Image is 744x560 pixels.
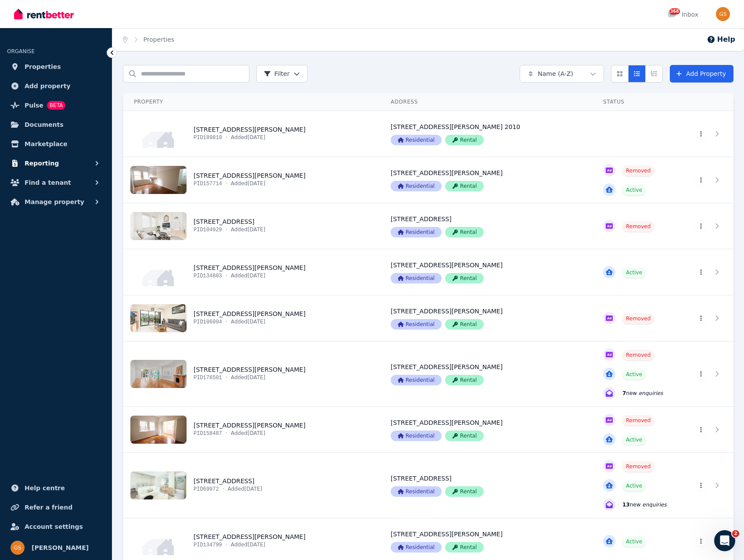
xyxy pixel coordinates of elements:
img: Gabriel Sarajinsky [716,7,730,21]
th: Address [380,93,593,111]
a: View details for 1/125 O'Donnell St, North Bondi [380,249,593,295]
a: Properties [144,36,175,43]
img: Gabriel Sarajinsky [11,541,25,555]
span: Name (A-Z) [538,69,573,78]
a: View details for 1/54 Mitchell St, North Bondi [380,157,593,203]
span: BETA [47,101,65,110]
a: Add property [7,77,105,95]
button: Filter [256,65,308,83]
span: 2 [732,530,739,537]
a: View details for 2/54 Mitchell St, North Bondi [380,407,593,452]
a: View details for 2/64 Brown St, Bronte [123,453,380,518]
span: Marketplace [25,139,67,149]
iframe: Intercom live chat [714,530,735,551]
a: View details for 1/125 O'Donnell St, North Bondi [682,249,733,295]
span: Properties [25,61,61,72]
span: Reporting [25,158,59,169]
button: More options [695,129,707,139]
span: Help centre [25,483,65,493]
a: View details for 1/38 Hardie St, Darlinghurst [123,111,380,157]
button: More options [695,221,707,231]
a: View details for 1/125 O'Donnell St, North Bondi [123,249,380,295]
a: View details for 2/54 Mitchell St, North Bondi [682,407,733,452]
a: Add Property [670,65,733,83]
button: Reporting [7,154,105,172]
nav: Breadcrumb [112,28,185,51]
a: Account settings [7,518,105,535]
button: Compact list view [628,65,646,83]
a: View details for 2/15 Francis St, Bondi Beach [593,341,682,406]
span: Find a tenant [25,177,71,188]
button: More options [695,536,707,546]
th: Property [123,93,381,111]
button: More options [695,369,707,379]
a: View details for 1/54 Mitchell St, North Bondi [682,157,733,203]
a: View details for 1/38 Hardie St, Darlinghurst [682,111,733,157]
span: Manage property [25,197,84,207]
a: View details for 2/64 Brown St, Bronte [380,453,593,518]
div: View options [611,65,663,83]
a: View details for 2/15 Francis St, Bondi Beach [682,341,733,406]
span: Add property [25,81,71,91]
a: View details for 1/73 Windmill St, Millers Point [123,203,380,249]
div: Inbox [668,10,698,19]
a: View details for 1/38 Hardie St, Darlinghurst [380,111,593,157]
a: Help centre [7,479,105,497]
a: View details for 2/64 Brown St, Bronte [682,453,733,518]
button: More options [695,267,707,277]
a: View details for 1/259-261 Carrington Rd, Coogee [123,295,380,341]
a: View details for 1/54 Mitchell St, North Bondi [593,157,682,203]
img: RentBetter [14,7,74,21]
span: Documents [25,119,64,130]
a: View details for 1/259-261 Carrington Rd, Coogee [593,295,682,341]
button: Manage property [7,193,105,211]
a: Documents [7,116,105,133]
a: View details for 2/15 Francis St, Bondi Beach [380,341,593,406]
span: 368 [669,8,680,14]
a: View details for 2/15 Francis St, Bondi Beach [123,341,380,406]
button: Help [707,34,735,45]
a: View details for 1/73 Windmill St, Millers Point [380,203,593,249]
span: Refer a friend [25,502,72,513]
a: View details for 2/54 Mitchell St, North Bondi [123,407,380,452]
span: [PERSON_NAME] [32,542,89,553]
a: Marketplace [7,135,105,153]
a: View details for 1/73 Windmill St, Millers Point [593,203,682,249]
span: ORGANISE [7,48,35,54]
button: More options [695,424,707,435]
button: Find a tenant [7,174,105,191]
a: View details for 2/64 Brown St, Bronte [593,453,682,518]
button: Name (A-Z) [520,65,604,83]
th: Status [593,93,682,111]
button: More options [695,480,707,491]
button: Expanded list view [645,65,663,83]
a: View details for 1/259-261 Carrington Rd, Coogee [682,295,733,341]
a: View details for 1/125 O'Donnell St, North Bondi [593,249,682,295]
a: View details for 1/38 Hardie St, Darlinghurst [593,111,682,157]
button: More options [695,175,707,185]
a: View details for 2/54 Mitchell St, North Bondi [593,407,682,452]
a: Refer a friend [7,499,105,516]
a: PulseBETA [7,97,105,114]
a: View details for 1/54 Mitchell St, North Bondi [123,157,380,203]
a: View details for 1/73 Windmill St, Millers Point [682,203,733,249]
span: Account settings [25,521,83,532]
span: Pulse [25,100,43,111]
a: View details for 1/259-261 Carrington Rd, Coogee [380,295,593,341]
a: Properties [7,58,105,75]
button: Card view [611,65,629,83]
span: Filter [264,69,290,78]
button: More options [695,313,707,323]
